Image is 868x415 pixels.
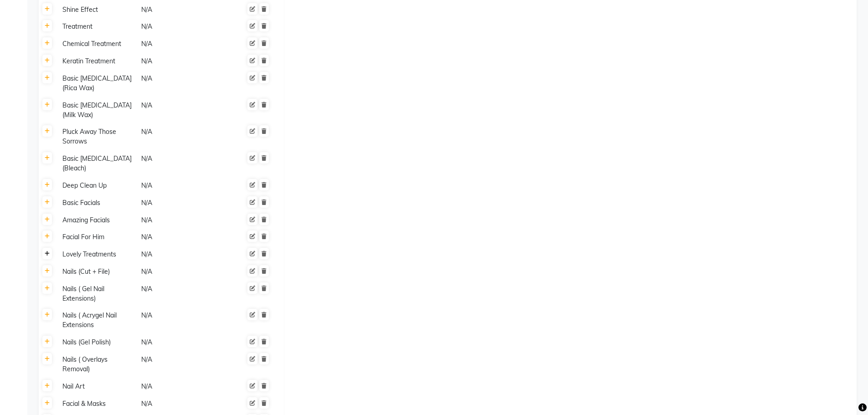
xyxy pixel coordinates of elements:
div: Nails (Gel Polish) [59,337,137,348]
div: Pluck Away Those Sorrows [59,126,137,147]
div: N/A [140,126,218,147]
div: Facial For Him [59,231,137,243]
div: Nails ( Acrygel Nail Extensions [59,310,137,331]
div: Basic [MEDICAL_DATA] (Rica Wax) [59,73,137,94]
div: Chemical Treatment [59,38,137,50]
div: N/A [140,381,218,392]
div: N/A [140,337,218,348]
div: N/A [140,197,218,209]
div: N/A [140,249,218,260]
div: N/A [140,21,218,32]
div: N/A [140,283,218,304]
div: Nails ( Overlays Removal) [59,354,137,375]
div: N/A [140,398,218,410]
div: Nail Art [59,381,137,392]
div: Basic [MEDICAL_DATA] (Bleach) [59,153,137,174]
div: N/A [140,231,218,243]
div: Deep Clean Up [59,180,137,191]
div: N/A [140,153,218,174]
div: Facial & Masks [59,398,137,410]
div: Basic [MEDICAL_DATA] (Milk Wax) [59,100,137,121]
div: N/A [140,266,218,277]
div: Nails (Cut + File) [59,266,137,277]
div: N/A [140,73,218,94]
div: Amazing Facials [59,215,137,226]
div: N/A [140,38,218,50]
div: Treatment [59,21,137,32]
div: Keratin Treatment [59,56,137,67]
div: N/A [140,310,218,331]
div: N/A [140,56,218,67]
div: N/A [140,354,218,375]
div: N/A [140,215,218,226]
div: N/A [140,4,218,15]
div: N/A [140,100,218,121]
div: Nails ( Gel Nail Extensions) [59,283,137,304]
div: Basic Facials [59,197,137,209]
div: Shine Effect [59,4,137,15]
div: N/A [140,180,218,191]
div: Lovely Treatments [59,249,137,260]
